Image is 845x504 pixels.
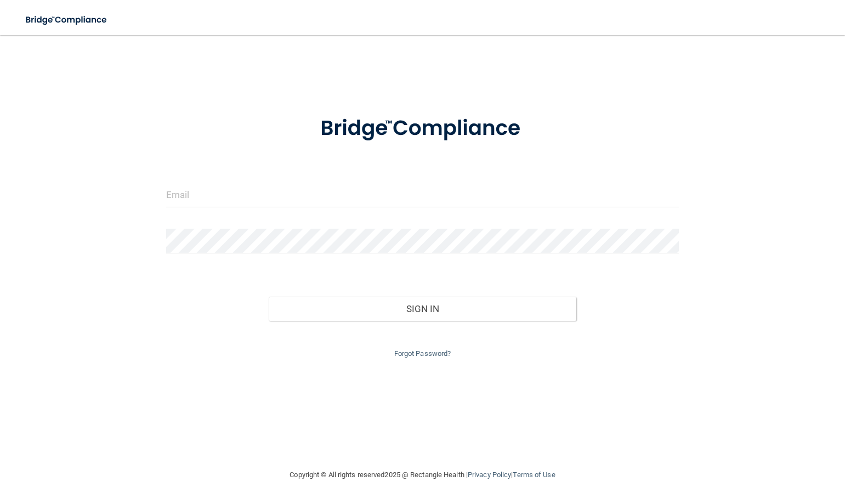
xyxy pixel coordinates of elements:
a: Privacy Policy [468,471,511,479]
img: bridge_compliance_login_screen.278c3ca4.svg [298,101,547,156]
button: Sign In [269,297,576,321]
div: Copyright © All rights reserved 2025 @ Rectangle Health | | [223,457,623,492]
img: bridge_compliance_login_screen.278c3ca4.svg [16,9,117,31]
a: Forgot Password? [394,349,451,358]
input: Email [166,183,679,207]
a: Terms of Use [513,471,555,479]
